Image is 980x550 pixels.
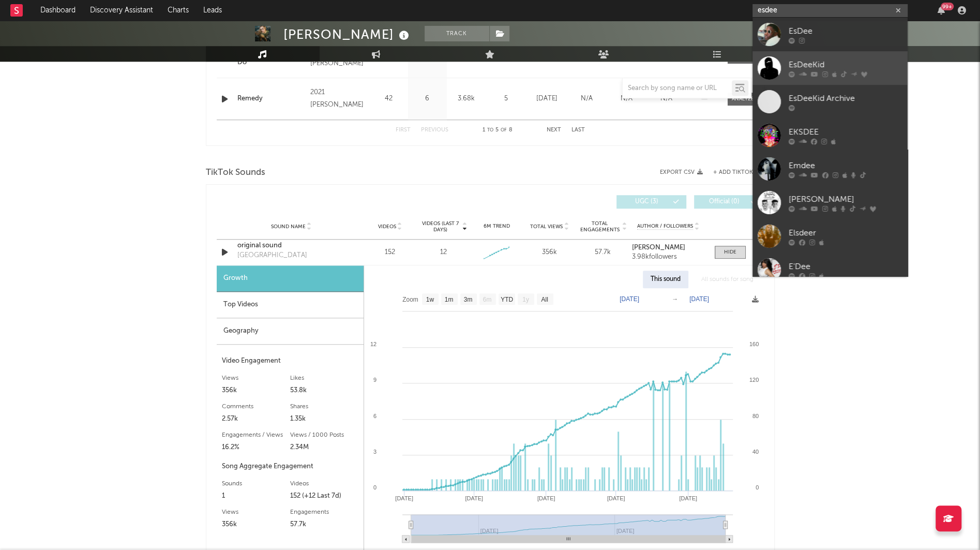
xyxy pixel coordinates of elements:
text: [DATE] [607,495,625,501]
button: Previous [421,127,448,133]
div: 2.57k [222,413,290,425]
text: 12 [370,341,376,347]
a: [PERSON_NAME] [752,186,908,219]
text: 40 [752,449,758,455]
span: Author / Followers [637,223,693,230]
a: [PERSON_NAME] [632,244,704,251]
div: Elsdeer [789,227,902,239]
span: Sound Name [271,224,306,230]
text: 3 [373,449,376,455]
strong: [PERSON_NAME] [632,244,685,251]
text: YTD [500,296,512,303]
text: 160 [749,341,758,347]
span: Total Engagements [579,220,621,233]
button: UGC(3) [616,195,686,209]
input: Search by song name or URL [623,84,732,93]
div: 1 5 8 [469,124,526,137]
div: Engagements / Views [222,429,290,441]
div: 152 [366,247,414,258]
a: EsDeeKid Archive [752,85,908,118]
button: Track [425,26,489,41]
div: Growth [217,265,364,292]
span: TikTok Sounds [206,167,265,179]
span: to [487,128,493,132]
div: Top Videos [217,292,364,318]
div: Shares [290,400,358,413]
div: N/A [609,94,644,104]
a: original sound [237,241,345,251]
div: 6M Trend [472,222,520,230]
text: 3m [463,296,472,303]
text: 1y [522,296,529,303]
div: This sound [643,271,688,288]
text: 80 [752,413,758,419]
text: 6 [373,413,376,419]
a: EsDee [752,18,908,51]
div: [PERSON_NAME] [283,26,412,43]
a: Remedy [237,94,305,104]
div: 152 (+12 Last 7d) [290,490,358,502]
button: Official(0) [694,195,764,209]
button: Next [547,127,561,133]
text: → [672,295,678,303]
div: EKSDEE [789,126,902,138]
a: Emdee [752,152,908,186]
input: Search for artists [752,4,908,17]
text: [DATE] [395,495,413,501]
div: 53.8k [290,384,358,397]
div: 356k [525,247,574,258]
div: 3.68k [449,94,483,104]
div: 5 [488,94,524,104]
text: [DATE] [689,295,709,303]
button: 99+ [938,6,945,14]
text: [DATE] [537,495,555,501]
div: E'Dee [789,260,902,273]
div: Video Engagement [222,355,358,367]
a: Elsdeer [752,219,908,253]
div: Geography [217,318,364,345]
div: Engagements [290,506,358,518]
text: [DATE] [679,495,697,501]
div: 1.35k [290,413,358,425]
div: 356k [222,518,290,531]
text: 9 [373,377,376,383]
div: [PERSON_NAME] [789,193,902,205]
text: [DATE] [465,495,483,501]
text: Zoom [402,296,418,303]
div: N/A [649,94,684,104]
div: 57.7k [579,247,627,258]
button: First [396,127,411,133]
button: Last [571,127,585,133]
div: Comments [222,400,290,413]
div: Views [222,372,290,384]
div: 12 [440,247,446,258]
a: EsDeeKid [752,51,908,85]
div: 1 [222,490,290,502]
div: EsDee [789,25,902,37]
div: [DATE] [530,94,564,104]
div: Likes [290,372,358,384]
text: 1w [426,296,434,303]
text: [DATE] [620,295,639,303]
button: + Add TikTok Sound [703,170,775,175]
text: All [541,296,548,303]
span: Videos [378,224,396,230]
div: 6 [411,94,444,104]
div: Sounds [222,478,290,490]
div: EsDeeKid Archive [789,92,902,105]
span: UGC ( 3 ) [623,199,671,205]
div: 2021 [PERSON_NAME] [310,86,366,111]
div: 356k [222,384,290,397]
div: N/A [569,94,604,104]
text: 1m [444,296,453,303]
span: Total Views [530,224,563,230]
span: Official ( 0 ) [701,199,748,205]
text: 6m [483,296,491,303]
text: 0 [755,484,758,490]
div: Views / 1000 Posts [290,429,358,441]
text: 0 [373,484,376,490]
div: 16.2% [222,441,290,454]
div: EsDeeKid [789,58,902,71]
